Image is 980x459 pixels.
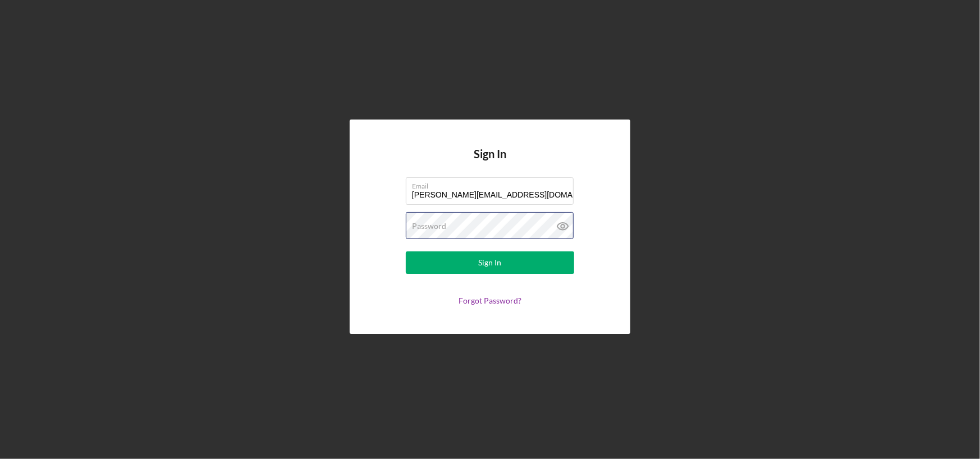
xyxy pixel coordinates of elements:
[479,251,502,274] div: Sign In
[412,178,574,190] label: Email
[412,222,446,231] label: Password
[459,296,521,305] a: Forgot Password?
[406,251,574,274] button: Sign In
[474,148,506,177] h4: Sign In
